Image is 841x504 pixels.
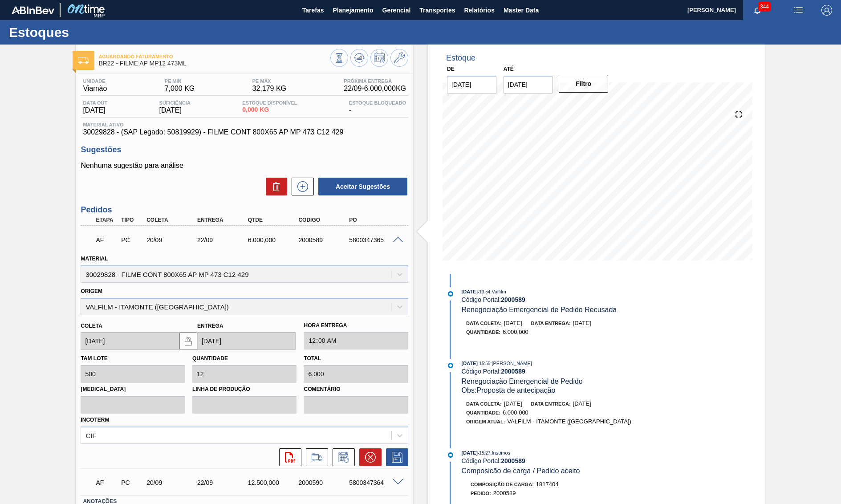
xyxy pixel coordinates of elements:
button: locked [179,332,197,350]
input: dd/mm/yyyy [197,332,296,350]
label: Comentário [304,383,408,396]
strong: 2000589 [501,296,525,303]
span: [DATE] [573,320,591,326]
span: [DATE] [504,400,522,407]
span: [DATE] [159,106,191,114]
div: 22/09/2025 [195,236,252,244]
span: Renegociação Emergencial de Pedido Recusada [462,306,617,313]
span: Planejamento [333,5,373,16]
span: [DATE] [573,400,591,407]
p: AF [96,236,118,244]
label: De [447,66,455,72]
span: - 15:27 [478,451,490,455]
img: Ícone [78,57,89,64]
span: [DATE] [83,106,107,114]
img: atual [448,452,453,458]
span: Aguardando Faturamento [98,54,330,59]
div: Entrega [195,217,252,223]
div: PO [347,217,403,223]
span: Master Data [504,5,539,16]
div: Pedido de Compra [119,479,145,486]
span: Suficiência [159,100,191,106]
label: Linha de Produção [192,383,297,396]
div: Excluir Sugestões [261,178,287,195]
button: Atualizar Gráfico [350,49,368,67]
span: Data coleta: [466,321,502,326]
label: Total [304,355,321,362]
div: Salvar Pedido [382,448,408,466]
label: Origem [81,288,102,294]
button: Visão Geral dos Estoques [330,49,348,67]
span: PE MIN [165,78,195,84]
span: Viamão [83,85,107,93]
div: Coleta [144,217,201,223]
div: - [347,100,408,114]
div: 2000589 [296,236,353,244]
div: 22/09/2025 [195,479,252,486]
img: atual [448,291,453,297]
span: Quantidade : [466,410,500,415]
label: [MEDICAL_DATA] [81,383,185,396]
span: 30029828 - (SAP Legado: 50819929) - FILME CONT 800X65 AP MP 473 C12 429 [83,128,406,136]
button: Filtro [559,75,608,93]
span: Origem Atual: [466,419,505,424]
button: Ir ao Master Data / Geral [390,49,408,67]
input: dd/mm/yyyy [504,76,553,93]
span: Renegociação Emergencial de Pedido [462,378,583,385]
div: 20/09/2025 [144,236,201,244]
span: - 15:55 [478,361,490,366]
strong: 2000589 [501,368,525,375]
button: Notificações [743,4,772,16]
span: PE MAX [252,78,287,84]
span: Material ativo [83,122,406,127]
div: Aguardando Faturamento [93,473,120,492]
span: Transportes [419,5,455,16]
span: [DATE] [462,361,478,366]
span: 2000589 [493,490,516,496]
span: Tarefas [302,5,324,16]
div: Código [296,217,353,223]
span: 1817404 [536,481,559,488]
span: Data out [83,100,107,106]
div: 12.500,000 [246,479,302,486]
span: 6.000,000 [503,329,528,335]
div: Código Portal: [462,296,673,303]
span: Estoque Bloqueado [349,100,406,106]
input: dd/mm/yyyy [447,76,496,93]
img: Logout [821,5,832,16]
span: 22/09 - 6.000,000 KG [344,85,406,93]
div: 5800347365 [347,236,403,244]
span: 32,179 KG [252,85,287,93]
label: Até [504,66,514,72]
span: Próxima Entrega [344,78,406,84]
span: Unidade [83,78,107,84]
div: Estoque [446,53,475,63]
label: Quantidade [192,355,228,362]
span: VALFILM - ITAMONTE ([GEOGRAPHIC_DATA]) [507,418,631,425]
strong: 2000589 [501,457,525,464]
span: Data entrega: [531,321,571,326]
input: dd/mm/yyyy [81,332,179,350]
div: 5800347364 [347,479,403,486]
div: Cancelar pedido [355,448,382,466]
label: Coleta [81,323,102,329]
span: Composição de Carga : [471,482,534,487]
img: atual [448,363,453,368]
button: Programar Estoque [370,49,388,67]
span: Relatórios [464,5,494,16]
span: Composicão de carga / Pedido aceito [462,467,580,475]
label: Material [81,256,108,262]
div: Código Portal: [462,457,673,464]
button: Aceitar Sugestões [318,178,407,195]
span: - 13:54 [478,289,490,294]
div: Aguardando Faturamento [93,230,120,250]
span: Gerencial [382,5,411,16]
label: Hora Entrega [304,319,408,332]
div: Etapa [93,217,120,223]
div: Abrir arquivo PDF [275,448,301,466]
h3: Sugestões [81,145,408,154]
span: BR22 - FILME AP MP12 473ML [98,60,330,67]
span: [DATE] [504,320,522,326]
span: : Insumos [490,450,510,455]
div: CIF [85,431,96,439]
